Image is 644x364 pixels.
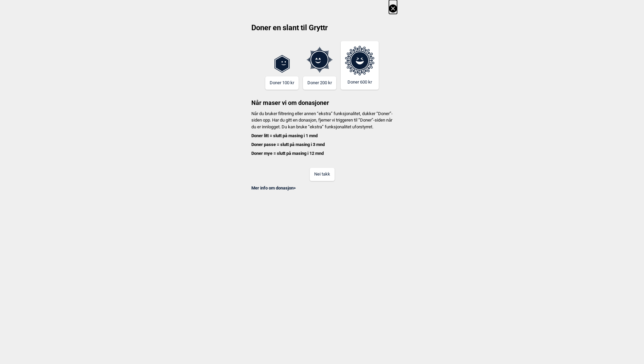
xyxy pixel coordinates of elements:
[247,23,397,38] h2: Doner en slant til Gryttr
[251,151,324,156] b: Doner mye = slutt på masing i 12 mnd
[265,76,299,90] button: Doner 100 kr
[341,41,379,90] button: Doner 600 kr
[310,168,335,181] button: Nei takk
[247,90,397,107] h3: Når maser vi om donasjoner
[303,76,336,90] button: Doner 200 kr
[251,142,325,147] b: Doner passe = slutt på masing i 3 mnd
[251,185,296,190] a: Mer info om donasjon>
[251,133,318,138] b: Doner litt = slutt på masing i 1 mnd
[247,110,397,157] p: Når du bruker filtrering eller annen “ekstra” funksjonalitet, dukker “Doner”-siden opp. Har du gi...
